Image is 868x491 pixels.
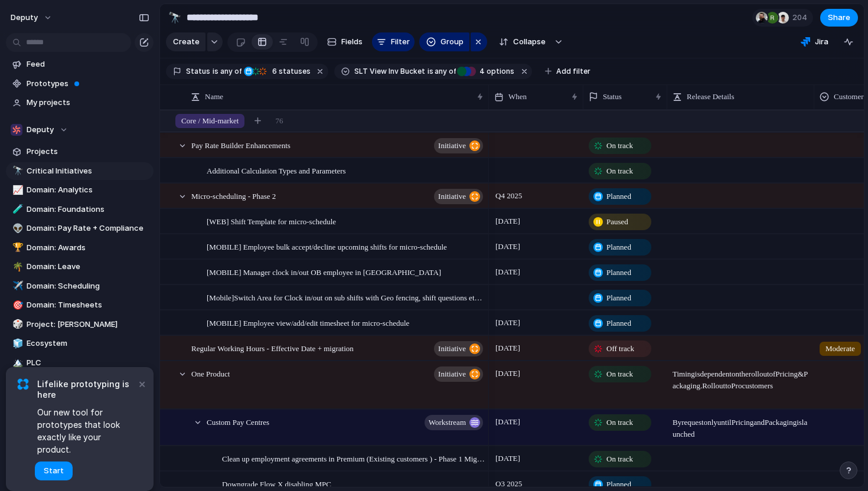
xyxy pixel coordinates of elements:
[27,58,149,70] span: Feed
[12,279,21,293] div: ✈️
[6,258,154,276] a: 🌴Domain: Leave
[492,366,523,381] span: [DATE]
[606,343,634,355] span: Off track
[27,242,149,254] span: Domain: Awards
[492,341,523,355] span: [DATE]
[492,240,523,254] span: [DATE]
[207,290,485,304] span: [Mobile]Switch Area for Clock in/out on sub shifts with Geo fencing, shift questions etc from sub...
[27,222,149,234] span: Domain: Pay Rate + Compliance
[372,32,415,51] button: Filter
[6,296,154,314] a: 🎯Domain: Timesheets
[173,36,200,48] span: Create
[556,66,590,77] span: Add filter
[207,415,269,428] span: Custom Pay Centres
[492,214,523,228] span: [DATE]
[606,368,633,380] span: On track
[815,36,828,48] span: Jira
[11,319,22,330] button: 🎲
[434,341,483,356] button: initiative
[6,181,154,199] div: 📈Domain: Analytics
[796,33,833,51] button: Jira
[12,164,21,178] div: 🔭
[135,377,149,391] button: Dismiss
[438,341,466,357] span: initiative
[205,91,223,103] span: Name
[207,163,346,177] span: Additional Calculation Types and Parameters
[27,357,149,369] span: PLC
[668,362,814,392] span: Timing is dependent on the roll out of Pricing & Packaging. Roll out to Pro customers
[820,9,858,27] button: Share
[6,55,154,73] a: Feed
[6,277,154,295] div: ✈️Domain: Scheduling
[275,115,283,127] span: 76
[12,241,21,254] div: 🏆
[27,204,149,215] span: Domain: Foundations
[492,316,523,330] span: [DATE]
[12,299,21,312] div: 🎯
[6,354,154,372] a: 🏔️PLC
[492,32,552,51] button: Collapse
[27,338,149,349] span: Ecosystem
[606,292,631,304] span: Planned
[606,191,631,202] span: Planned
[210,65,244,78] button: isany of
[6,121,154,139] button: Deputy
[218,66,242,77] span: any of
[11,261,22,273] button: 🌴
[168,9,181,25] div: 🔭
[6,335,154,352] a: 🧊Ecosystem
[6,143,154,161] a: Projects
[668,410,814,440] span: By request only until Pricing and Packaging is launched
[6,316,154,333] div: 🎲Project: [PERSON_NAME]
[11,12,38,24] span: deputy
[603,91,622,103] span: Status
[191,138,291,152] span: Pay Rate Builder Enhancements
[27,184,149,196] span: Domain: Analytics
[606,317,631,329] span: Planned
[476,66,514,77] span: options
[792,12,811,24] span: 204
[11,222,22,234] button: 👽
[428,66,433,77] span: is
[44,465,64,477] span: Start
[186,66,210,77] span: Status
[6,239,154,257] a: 🏆Domain: Awards
[438,138,466,154] span: initiative
[191,366,230,380] span: One Product
[37,406,136,456] span: Our new tool for prototypes that look exactly like your product.
[269,66,311,77] span: statuses
[606,267,631,279] span: Planned
[11,299,22,311] button: 🎯
[354,66,425,77] span: SLT View Inv Bucket
[12,202,21,216] div: 🧪
[606,140,633,152] span: On track
[11,184,22,196] button: 📈
[438,188,466,205] span: initiative
[12,337,21,351] div: 🧊
[6,162,154,180] div: 🔭Critical Initiatives
[6,75,154,93] a: Prototypes
[11,338,22,349] button: 🧊
[165,8,184,27] button: 🔭
[6,94,154,112] a: My projects
[27,299,149,311] span: Domain: Timesheets
[508,91,527,103] span: When
[37,379,136,400] span: Lifelike prototyping is here
[434,366,483,382] button: initiative
[213,66,218,77] span: is
[6,201,154,218] a: 🧪Domain: Foundations
[12,260,21,274] div: 🌴
[207,265,441,279] span: [MOBILE] Manager clock in/out OB employee in [GEOGRAPHIC_DATA]
[207,316,409,329] span: [MOBILE] Employee view/add/edit timesheet for micro-schedule
[181,115,239,127] span: Core / Mid-market
[35,461,73,480] button: Start
[5,8,58,27] button: deputy
[429,414,466,431] span: workstream
[687,91,735,103] span: Release Details
[6,220,154,237] div: 👽Domain: Pay Rate + Compliance
[12,317,21,331] div: 🎲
